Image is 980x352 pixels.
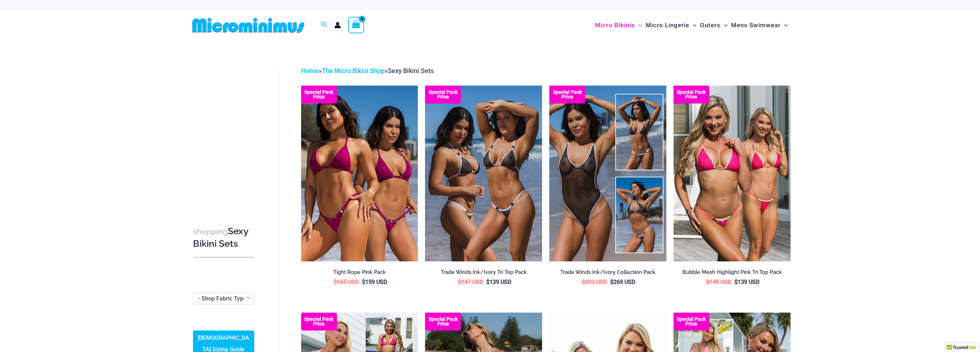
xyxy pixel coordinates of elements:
[674,317,709,326] b: Special Pack Price
[322,67,385,74] a: The Micro Bikini Shop
[593,14,644,36] a: Micro BikinisMenu ToggleMenu Toggle
[362,279,365,285] span: $
[549,86,666,261] a: Collection Pack Collection Pack b (1)Collection Pack b (1)
[301,269,418,276] h2: Tight Rope Pink Pack
[700,16,720,34] span: Outers
[734,279,738,285] span: $
[646,16,689,34] span: Micro Lingerie
[301,67,434,74] span: » »
[549,90,585,99] b: Special Pack Price
[549,269,666,276] h2: Trade Winds Ink/Ivory Collection Pack
[301,317,337,326] b: Special Pack Price
[706,279,709,285] span: $
[425,86,542,261] a: Top Bum Pack Top Bum Pack bTop Bum Pack b
[698,14,729,36] a: OutersMenu ToggleMenu Toggle
[193,293,254,304] span: - Shop Fabric Type
[301,269,418,278] a: Tight Rope Pink Pack
[644,14,698,36] a: Micro LingerieMenu ToggleMenu Toggle
[301,86,418,261] a: Collection Pack F Collection Pack B (3)Collection Pack B (3)
[458,279,483,285] bdi: 147 USD
[635,16,642,34] span: Menu Toggle
[610,279,613,285] span: $
[610,279,635,285] bdi: 269 USD
[486,279,489,285] span: $
[334,22,341,28] a: Account icon link
[731,16,781,34] span: Mens Swimwear
[193,225,254,250] h3: Sexy Bikini Sets
[706,279,731,285] bdi: 145 USD
[348,17,365,33] a: View Shopping Cart, empty
[193,227,228,236] span: shopping
[362,279,387,285] bdi: 159 USD
[198,295,246,302] span: - Shop Fabric Type
[720,16,728,34] span: Menu Toggle
[334,279,359,285] bdi: 165 USD
[592,13,791,37] nav: Site Navigation
[425,269,542,276] h2: Trade Winds Ink/Ivory Tri Top Pack
[301,86,418,261] img: Collection Pack F
[582,279,585,285] span: $
[425,317,461,326] b: Special Pack Price
[674,269,791,278] a: Bubble Mesh Highlight Pink Tri Top Pack
[193,60,257,203] iframe: TrustedSite Certified
[689,16,696,34] span: Menu Toggle
[674,90,709,99] b: Special Pack Price
[486,279,511,285] bdi: 139 USD
[729,14,790,36] a: Mens SwimwearMenu ToggleMenu Toggle
[425,86,542,261] img: Top Bum Pack
[549,86,666,261] img: Collection Pack
[674,269,791,276] h2: Bubble Mesh Highlight Pink Tri Top Pack
[781,16,788,34] span: Menu Toggle
[734,279,759,285] bdi: 139 USD
[334,279,337,285] span: $
[458,279,461,285] span: $
[388,67,434,74] span: Sexy Bikini Sets
[549,269,666,278] a: Trade Winds Ink/Ivory Collection Pack
[674,86,791,261] img: Tri Top Pack F
[425,269,542,278] a: Trade Winds Ink/Ivory Tri Top Pack
[193,293,254,304] span: - Shop Fabric Type
[301,67,319,74] a: Home
[582,279,607,285] bdi: 293 USD
[301,90,337,99] b: Special Pack Price
[595,16,635,34] span: Micro Bikinis
[425,90,461,99] b: Special Pack Price
[321,21,327,30] a: Search icon link
[189,17,307,33] img: MM SHOP LOGO FLAT
[674,86,791,261] a: Tri Top Pack F Tri Top Pack BTri Top Pack B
